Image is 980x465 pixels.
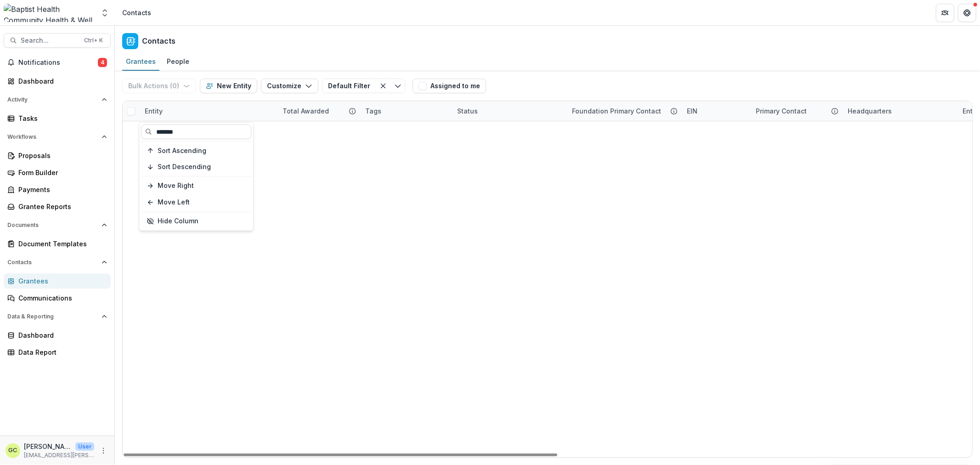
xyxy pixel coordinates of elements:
div: Payments [18,185,103,194]
div: Grantee Reports [18,202,103,211]
button: Sort Descending [141,160,251,175]
div: Status [452,101,566,121]
button: Assigned to me [413,79,486,93]
div: Headquarters [842,106,897,116]
img: Baptist Health Community Health & Well Being logo [4,4,95,22]
div: EIN [681,101,750,121]
span: Workflows [7,134,98,140]
span: Data & Reporting [7,313,98,320]
div: Status [452,106,483,116]
div: Primary Contact [750,106,812,116]
div: Dashboard [18,76,103,86]
div: Grantees [18,276,103,286]
div: Data Report [18,347,103,357]
button: Toggle menu [391,79,405,93]
button: Sort Ascending [141,143,251,158]
div: Form Builder [18,168,103,177]
button: Customize [261,79,318,93]
div: Tags [360,106,387,116]
div: Communications [18,293,103,303]
a: Grantees [122,53,159,71]
div: Headquarters [842,101,957,121]
div: Grantees [122,55,159,68]
a: Communications [4,290,111,306]
div: Entity [139,106,168,116]
span: Documents [7,222,98,228]
a: Form Builder [4,165,111,180]
a: Dashboard [4,328,111,343]
div: Total Awarded [277,101,360,121]
button: Partners [936,4,954,22]
span: Sort Ascending [158,147,206,154]
button: New Entity [200,79,257,93]
a: Data Report [4,345,111,360]
button: Open Contacts [4,255,111,270]
button: Open entity switcher [98,4,111,22]
div: Primary Contact [750,101,842,121]
div: Tags [360,101,452,121]
p: User [75,442,94,451]
button: More [98,445,109,456]
div: Entity [139,101,277,121]
a: Payments [4,182,111,197]
a: Grantees [4,273,111,289]
div: Total Awarded [277,106,334,116]
button: Search... [4,33,111,48]
p: [EMAIL_ADDRESS][PERSON_NAME][DOMAIN_NAME] [24,451,94,459]
button: Move Left [141,195,251,210]
button: Open Documents [4,218,111,232]
button: Bulk Actions (0) [122,79,196,93]
span: Search... [21,37,79,45]
div: Foundation Primary Contact [566,106,667,116]
div: Foundation Primary Contact [566,101,681,121]
span: Activity [7,96,98,103]
button: Clear filter [376,79,391,93]
button: Default Filter [322,79,376,93]
a: Grantee Reports [4,199,111,214]
h2: Contacts [142,37,176,45]
a: Tasks [4,111,111,126]
button: Move Right [141,179,251,193]
a: Document Templates [4,236,111,251]
button: Open Data & Reporting [4,309,111,324]
div: Tasks [18,113,103,123]
div: People [163,55,193,68]
span: 4 [98,58,107,67]
button: Open Activity [4,92,111,107]
a: Proposals [4,148,111,163]
div: Glenwood Charles [9,448,17,454]
button: Get Help [958,4,976,22]
div: Proposals [18,151,103,160]
button: Open Workflows [4,130,111,144]
button: Hide Column [141,214,251,229]
div: EIN [681,106,703,116]
nav: breadcrumb [119,6,155,19]
div: Ctrl + K [82,35,105,45]
a: Dashboard [4,74,111,89]
a: People [163,53,193,71]
span: Notifications [18,59,98,67]
p: [PERSON_NAME] [24,442,72,451]
div: Dashboard [18,330,103,340]
div: Contacts [122,8,151,17]
span: Sort Descending [158,163,211,171]
div: Document Templates [18,239,103,249]
span: Contacts [7,259,98,266]
button: Notifications4 [4,55,111,70]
